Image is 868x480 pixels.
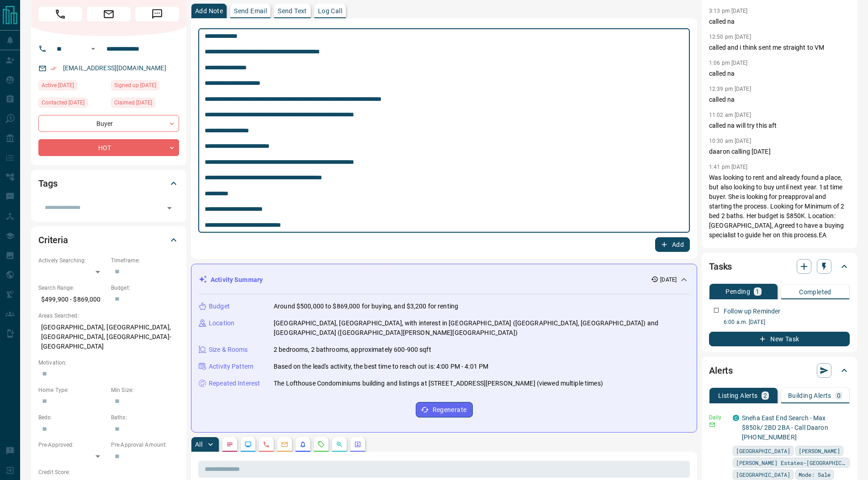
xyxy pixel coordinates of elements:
[111,441,179,449] p: Pre-Approval Amount:
[111,284,179,292] p: Budget:
[38,176,57,191] h2: Tags
[799,470,831,479] span: Mode: Sale
[38,359,179,367] p: Motivation:
[42,98,85,107] span: Contacted [DATE]
[111,98,179,110] div: Fri Jul 25 2025
[38,292,106,307] p: $499,900 - $869,000
[709,147,850,157] p: daaron calling [DATE]
[709,17,850,26] p: called na
[111,256,179,265] p: Timeframe:
[50,65,57,72] svg: Email Verified
[38,233,68,247] h2: Criteria
[274,379,603,388] p: The Lofthouse Condominiums building and listings at [STREET_ADDRESS][PERSON_NAME] (viewed multipl...
[736,446,790,455] span: [GEOGRAPHIC_DATA]
[114,98,152,107] span: Claimed [DATE]
[226,441,233,448] svg: Notes
[209,379,260,388] p: Repeated Interest
[709,164,748,170] p: 1:41 pm [DATE]
[88,43,99,54] button: Open
[274,302,458,311] p: Around $500,000 to $869,000 for buying, and $3,200 for renting
[709,422,715,428] svg: Email
[38,139,179,156] div: HOT
[274,362,488,371] p: Based on the lead's activity, the best time to reach out is: 4:00 PM - 4:01 PM
[38,229,179,251] div: Criteria
[278,8,307,14] p: Send Text
[763,392,767,399] p: 2
[38,441,106,449] p: Pre-Approved:
[38,413,106,422] p: Beds:
[709,95,850,104] p: called na
[416,402,473,417] button: Regenerate
[111,386,179,394] p: Min Size:
[709,8,748,14] p: 3:13 pm [DATE]
[709,112,751,118] p: 11:02 am [DATE]
[733,415,739,421] div: condos.ca
[709,173,850,240] p: Was looking to rent and already found a place, but also looking to buy until next year. 1st time ...
[111,80,179,93] div: Mon Sep 25 2023
[756,288,759,295] p: 1
[709,332,850,346] button: New Task
[709,60,748,66] p: 1:06 pm [DATE]
[274,345,431,355] p: 2 bedrooms, 2 bathrooms, approximately 600-900 sqft
[38,256,106,265] p: Actively Searching:
[38,320,179,354] p: [GEOGRAPHIC_DATA], [GEOGRAPHIC_DATA], [GEOGRAPHIC_DATA], [GEOGRAPHIC_DATA]-[GEOGRAPHIC_DATA]
[281,441,288,448] svg: Emails
[163,202,176,214] button: Open
[742,414,828,441] a: Sneha East End Search - Max $850k/ 2BD 2BA - Call Daaron [PHONE_NUMBER]
[274,318,689,338] p: [GEOGRAPHIC_DATA], [GEOGRAPHIC_DATA], with interest in [GEOGRAPHIC_DATA] ([GEOGRAPHIC_DATA], [GEO...
[38,98,106,110] div: Thu Aug 21 2025
[38,115,179,132] div: Buyer
[837,392,841,399] p: 0
[38,172,179,194] div: Tags
[318,8,342,14] p: Log Call
[38,468,179,476] p: Credit Score:
[234,8,267,14] p: Send Email
[63,64,166,72] a: [EMAIL_ADDRESS][DOMAIN_NAME]
[709,86,751,92] p: 12:39 pm [DATE]
[660,276,677,284] p: [DATE]
[736,458,847,467] span: [PERSON_NAME] Estates-[GEOGRAPHIC_DATA]
[135,7,179,21] span: Message
[38,386,106,394] p: Home Type:
[299,441,307,448] svg: Listing Alerts
[209,362,254,371] p: Activity Pattern
[209,345,248,355] p: Size & Rooms
[211,275,263,285] p: Activity Summary
[354,441,361,448] svg: Agent Actions
[709,256,850,277] div: Tasks
[709,69,850,78] p: called na
[38,80,106,93] div: Fri Aug 29 2025
[199,271,689,288] div: Activity Summary[DATE]
[42,81,74,90] span: Active [DATE]
[336,441,343,448] svg: Opportunities
[709,413,727,422] p: Daily
[709,43,850,52] p: called and i think sent me straight to VM
[38,284,106,292] p: Search Range:
[718,392,758,399] p: Listing Alerts
[111,413,179,422] p: Baths:
[709,121,850,130] p: called na will try this aft
[709,138,751,144] p: 10:30 am [DATE]
[736,470,790,479] span: [GEOGRAPHIC_DATA]
[195,441,202,448] p: All
[799,289,831,295] p: Completed
[724,318,850,326] p: 6:00 a.m. [DATE]
[788,392,831,399] p: Building Alerts
[87,7,131,21] span: Email
[724,307,780,316] p: Follow up Reminder
[318,441,325,448] svg: Requests
[38,312,179,320] p: Areas Searched:
[195,8,223,14] p: Add Note
[209,318,234,328] p: Location
[38,7,82,21] span: Call
[209,302,230,311] p: Budget
[709,360,850,381] div: Alerts
[655,237,690,252] button: Add
[114,81,156,90] span: Signed up [DATE]
[244,441,252,448] svg: Lead Browsing Activity
[709,34,751,40] p: 12:50 pm [DATE]
[725,288,750,295] p: Pending
[799,446,840,455] span: [PERSON_NAME]
[709,363,733,378] h2: Alerts
[263,441,270,448] svg: Calls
